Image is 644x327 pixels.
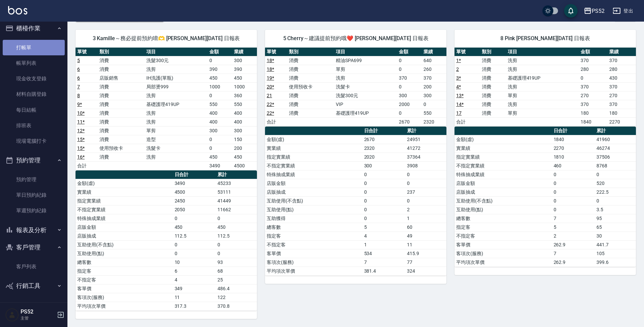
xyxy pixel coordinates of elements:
[405,153,446,161] td: 37364
[405,196,446,205] td: 0
[595,214,636,223] td: 95
[608,74,636,82] td: 430
[76,48,257,170] table: a dense table
[397,100,422,109] td: 2000
[422,56,446,65] td: 640
[287,65,334,74] td: 消費
[232,65,257,74] td: 390
[76,170,257,311] table: a dense table
[265,214,362,223] td: 互助獲得
[232,153,257,161] td: 450
[98,153,145,161] td: 消費
[579,117,607,126] td: 1840
[3,20,65,37] button: 櫃檯作業
[5,308,19,322] img: Person
[3,187,65,203] a: 單日預約紀錄
[145,109,208,117] td: 洗剪
[552,231,595,240] td: 2
[145,65,208,74] td: 洗剪
[265,117,287,126] td: 合計
[216,223,257,231] td: 450
[579,56,607,65] td: 370
[455,153,552,161] td: 指定實業績
[3,259,65,274] a: 客戶列表
[552,144,595,153] td: 2270
[480,56,506,65] td: 消費
[208,91,232,100] td: 0
[595,144,636,153] td: 46274
[334,82,397,91] td: 洗髮卡
[405,205,446,214] td: 2
[552,214,595,223] td: 7
[506,109,579,117] td: 單剪
[455,223,552,231] td: 指定客
[455,205,552,214] td: 互助使用(點)
[455,179,552,188] td: 店販金額
[595,179,636,188] td: 520
[77,58,80,63] a: 5
[3,277,65,295] button: 行銷工具
[334,100,397,109] td: VIP
[98,100,145,109] td: 消費
[405,223,446,231] td: 60
[208,109,232,117] td: 400
[76,179,173,188] td: 金額(虛)
[3,152,65,169] button: 預約管理
[76,249,173,258] td: 互助使用(點)
[334,65,397,74] td: 單剪
[76,240,173,249] td: 互助使用(不含點)
[455,249,552,258] td: 客項次(服務)
[595,135,636,144] td: 41960
[145,153,208,161] td: 洗剪
[265,144,362,153] td: 實業績
[422,100,446,109] td: 0
[552,188,595,196] td: 0
[8,6,27,15] img: Logo
[405,188,446,196] td: 237
[362,135,405,144] td: 2670
[76,161,98,170] td: 合計
[506,82,579,91] td: 洗剪
[362,214,405,223] td: 0
[145,56,208,65] td: 洗髮300元
[76,205,173,214] td: 不指定實業績
[216,170,257,179] th: 累計
[3,86,65,102] a: 材料自購登錄
[173,240,216,249] td: 0
[76,196,173,205] td: 指定實業績
[216,231,257,240] td: 112.5
[208,74,232,82] td: 450
[173,231,216,240] td: 112.5
[3,55,65,71] a: 帳單列表
[208,48,232,56] th: 金額
[334,74,397,82] td: 洗剪
[405,127,446,135] th: 累計
[455,188,552,196] td: 店販抽成
[455,258,552,267] td: 平均項次單價
[552,240,595,249] td: 262.9
[287,109,334,117] td: 消費
[265,249,362,258] td: 客單價
[77,84,80,89] a: 7
[506,56,579,65] td: 洗剪
[579,82,607,91] td: 370
[422,91,446,100] td: 300
[362,179,405,188] td: 0
[506,74,579,82] td: 基礎護理419UP
[552,161,595,170] td: 460
[480,91,506,100] td: 消費
[208,126,232,135] td: 300
[405,258,446,267] td: 77
[362,231,405,240] td: 4
[422,74,446,82] td: 370
[405,231,446,240] td: 49
[84,35,249,42] span: 3 Kamille～務必提前預約唷🫶 [PERSON_NAME][DATE] 日報表
[455,48,480,56] th: 單號
[362,267,405,275] td: 381.4
[21,315,55,321] p: 主管
[362,127,405,135] th: 日合計
[579,65,607,74] td: 280
[422,117,446,126] td: 2320
[216,249,257,258] td: 0
[422,48,446,56] th: 業績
